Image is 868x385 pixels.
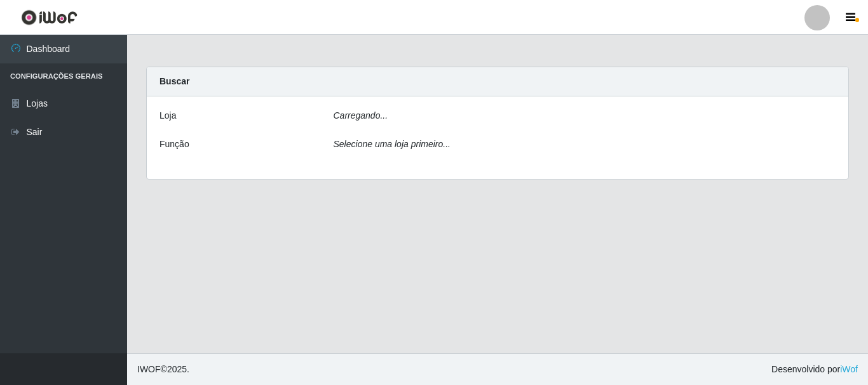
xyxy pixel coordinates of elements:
[21,10,78,25] img: CoreUI Logo
[334,139,451,149] i: Selecione uma loja primeiro...
[159,138,189,151] label: Função
[840,364,858,374] a: iWof
[137,363,189,376] span: © 2025 .
[159,76,189,86] strong: Buscar
[159,109,176,122] label: Loja
[334,110,388,121] i: Carregando...
[771,363,858,376] span: Desenvolvido por
[137,364,161,374] span: IWOF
